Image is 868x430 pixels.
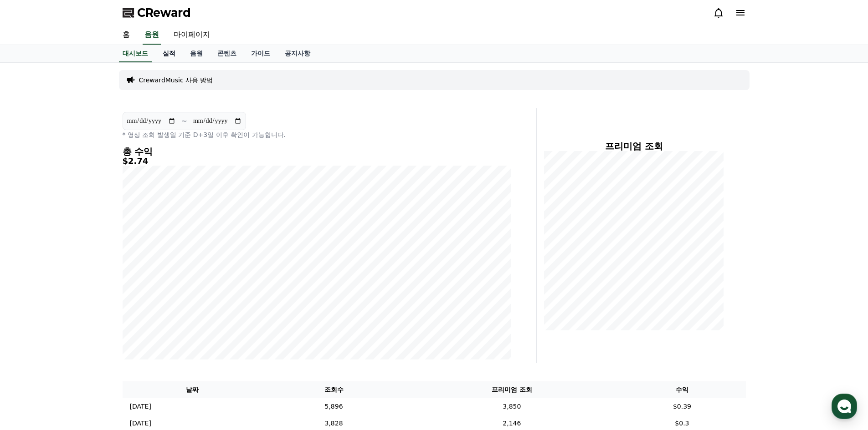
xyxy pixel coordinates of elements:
[262,398,406,415] td: 5,896
[118,288,175,311] a: 설정
[405,398,618,415] td: 3,850
[3,288,60,311] a: 홈
[130,419,151,428] p: [DATE]
[618,381,745,398] th: 수익
[29,302,34,309] span: 홈
[123,381,262,398] th: 날짜
[123,5,191,20] a: CReward
[166,25,217,45] a: 마이페이지
[618,398,745,415] td: $0.39
[544,141,724,151] h4: 프리미엄 조회
[130,402,151,411] p: [DATE]
[123,147,511,157] h4: 총 수익
[183,45,210,62] a: 음원
[262,381,406,398] th: 조회수
[143,25,161,45] a: 음원
[277,45,318,62] a: 공지사항
[119,45,152,62] a: 대시보드
[155,45,183,62] a: 실적
[60,288,118,311] a: 대화
[83,303,94,310] span: 대화
[115,25,137,45] a: 홈
[137,5,191,20] span: CReward
[181,116,187,126] p: ~
[405,381,618,398] th: 프리미엄 조회
[123,130,511,139] p: * 영상 조회 발생일 기준 D+3일 이후 확인이 가능합니다.
[123,157,511,166] h5: $2.74
[244,45,277,62] a: 가이드
[139,76,213,85] a: CrewardMusic 사용 방법
[210,45,244,62] a: 콘텐츠
[141,302,152,309] span: 설정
